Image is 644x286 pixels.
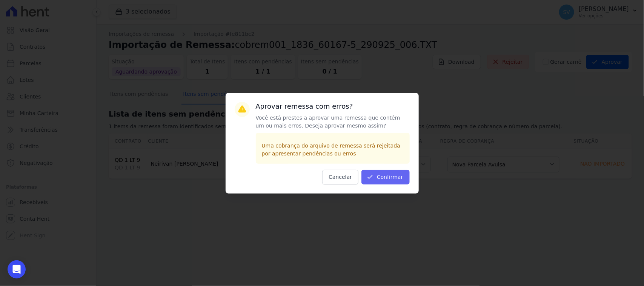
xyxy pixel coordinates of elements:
p: Você está prestes a aprovar uma remessa que contém um ou mais erros. Deseja aprovar mesmo assim? [256,114,410,130]
h3: Aprovar remessa com erros? [256,102,410,111]
p: Uma cobrança do arquivo de remessa será rejeitada por apresentar pendências ou erros [262,142,404,158]
button: Cancelar [322,170,358,185]
div: Open Intercom Messenger [8,260,26,278]
button: Confirmar [361,170,410,185]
